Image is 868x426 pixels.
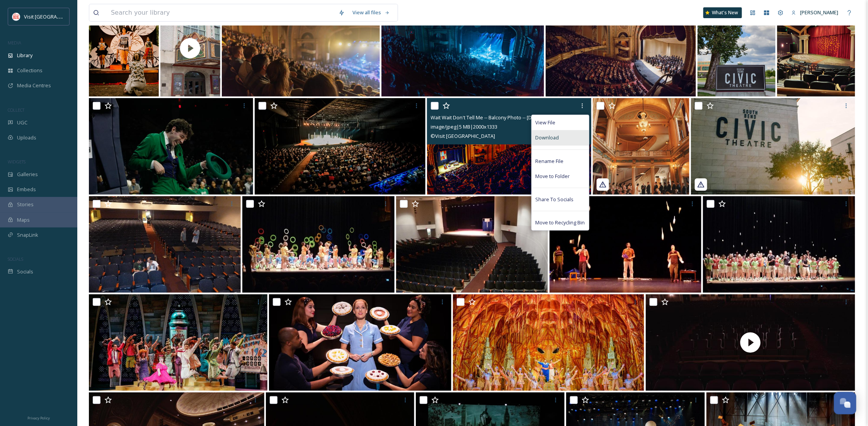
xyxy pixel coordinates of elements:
span: image/jpeg | 5 MB | 2000 x 1333 [431,123,498,130]
span: MEDIA [8,40,21,46]
span: Embeds [17,186,36,193]
span: Maps [17,216,30,224]
span: Share To Socials [536,196,574,203]
span: WIDGETS [8,159,26,165]
span: UGC [17,119,27,126]
span: Privacy Policy [27,416,50,421]
span: Library [17,52,32,59]
img: 2b44557e-d65b-98de-02b2-75ab3d46b9d8.jpg [691,98,855,195]
span: View File [536,119,556,126]
input: Search your library [107,4,335,21]
button: Open Chat [834,392,856,414]
span: Stories [17,201,34,208]
span: Galleries [17,171,38,178]
img: Performing Arts Center-Visit%20Shipshewana.jpg [255,98,425,195]
img: bc45188560475ee3fa85aacf2ad8d1208ac6ad5fac7eaa0e21d304069b0b2471.jpg [89,294,267,391]
img: P1030041.jpg [550,196,701,293]
img: vsbm-stackedMISH_CMYKlogo2017.jpg [12,13,20,20]
span: Download [536,134,559,141]
span: © Visit [GEOGRAPHIC_DATA] [431,132,495,139]
span: Media Centres [17,82,51,89]
span: COLLECT [8,107,24,113]
span: Visit [GEOGRAPHIC_DATA] [24,13,84,20]
a: View all files [349,5,394,20]
a: [PERSON_NAME] [788,5,842,20]
span: Move to Recycling Bin [536,219,585,226]
img: 012825_NDMBBvGT-38-Jena%20Stopczynski.jpg [89,98,253,195]
img: Wait Wait Don't Tell Me -- Balcony Photo -- 2-8-18 (Peter Ringenberg)-Visit%20South%20Bend%20Mish... [427,98,591,195]
span: SnapLink [17,231,38,239]
a: Privacy Policy [27,413,50,422]
a: What's New [703,7,742,18]
img: IJA-2011-Rochester - 0925.jpg [396,196,548,293]
img: IJA-2011-Rochester - 0266.jpg [703,196,855,293]
span: Wait Wait Don't Tell Me -- Balcony Photo -- [DATE] ([PERSON_NAME])-Visit%20South%20Bend%20Mishawa... [431,114,685,121]
span: Socials [17,268,33,275]
img: Marcus-M.-Martin-Adi-Roy-and-Company-in-Aladdin-Tour.-Photo-Deen-van-Meer.jpg [453,294,645,391]
img: IJA-2011-Rochester - 0944.jpg [89,196,241,293]
span: Collections [17,67,43,74]
span: Rename File [536,158,564,165]
span: Move to Folder [536,173,570,180]
span: Uploads [17,134,36,141]
span: SOCIALS [8,256,23,262]
img: IJA-2011-Rochester - 0269.jpg [242,196,394,293]
img: d1182b74-14d9-2b84-46fd-c7a85d6afb54.jpg [593,98,689,195]
img: thumbnail [646,294,855,391]
img: dd2fe1c17e342ff2459bef33909ad67094ba4ad1de0f776b9af097732935c51b.jpg [269,294,451,391]
span: [PERSON_NAME] [800,9,839,16]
